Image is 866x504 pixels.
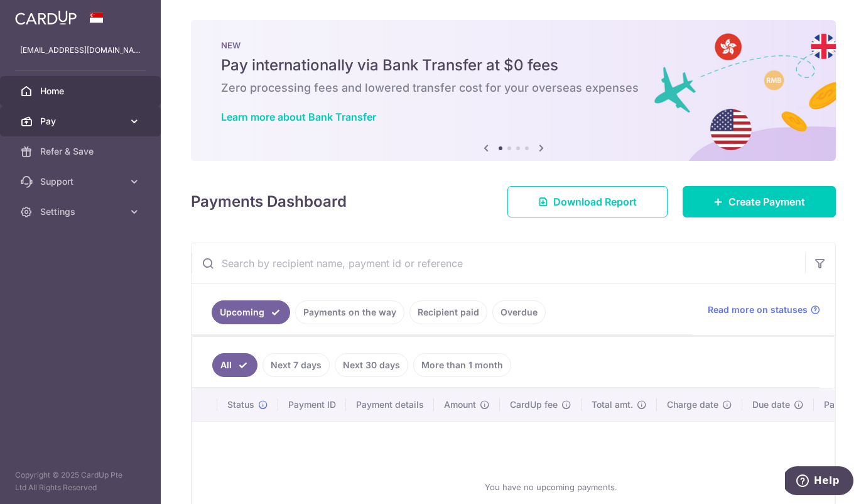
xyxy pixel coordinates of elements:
span: Download Report [553,194,637,209]
span: Support [40,175,123,188]
img: Bank transfer banner [191,20,836,161]
h5: Pay internationally via Bank Transfer at $0 fees [221,55,806,75]
span: Status [227,398,254,411]
input: Search by recipient name, payment id or reference [192,243,805,283]
span: Refer & Save [40,145,123,158]
h4: Payments Dashboard [191,190,347,213]
a: Upcoming [212,300,290,324]
h6: Zero processing fees and lowered transfer cost for your overseas expenses [221,80,806,96]
p: [EMAIL_ADDRESS][DOMAIN_NAME] [20,44,141,57]
span: Amount [444,398,476,411]
span: Settings [40,205,123,218]
span: Create Payment [728,194,805,209]
img: CardUp [15,10,77,25]
span: Charge date [667,398,718,411]
a: All [212,353,257,377]
a: Next 30 days [335,353,408,377]
a: Payments on the way [295,300,404,324]
th: Payment details [346,388,434,421]
span: Read more on statuses [708,304,808,316]
span: CardUp fee [510,398,558,411]
span: Pay [40,115,123,128]
a: Overdue [492,300,546,324]
a: Next 7 days [263,353,330,377]
a: Read more on statuses [708,304,820,316]
iframe: Opens a widget where you can find more information [785,466,853,498]
a: More than 1 month [413,353,511,377]
th: Payment ID [278,388,346,421]
span: Due date [752,398,790,411]
a: Learn more about Bank Transfer [221,111,376,123]
a: Download Report [507,186,668,217]
span: Home [40,85,123,97]
a: Create Payment [683,186,836,217]
p: NEW [221,40,806,50]
span: Total amt. [592,398,633,411]
a: Recipient paid [409,300,487,324]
